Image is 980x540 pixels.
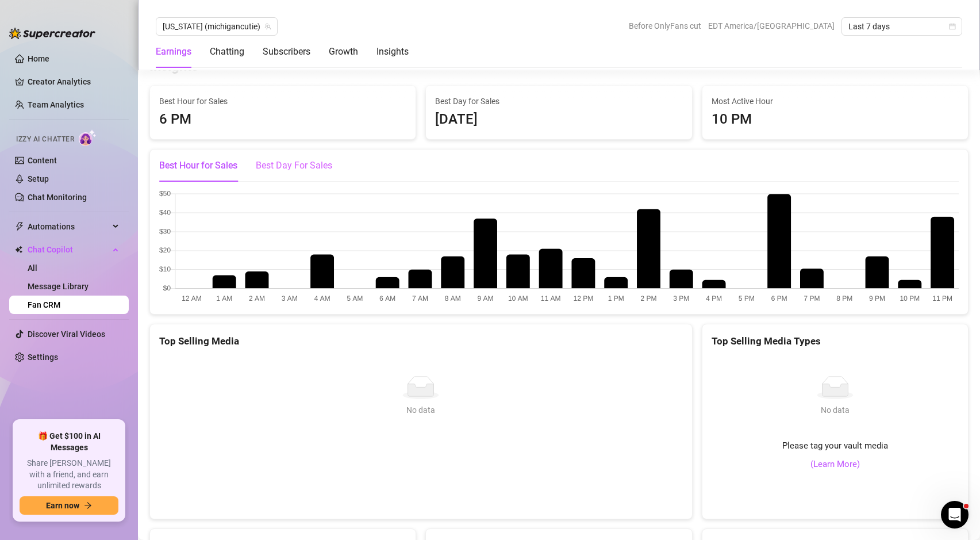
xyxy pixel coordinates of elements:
[159,334,683,349] div: Top Selling Media
[79,129,97,146] img: AI Chatter
[20,431,118,453] span: 🎁 Get $100 in AI Messages
[817,404,854,416] div: No data
[15,246,22,254] img: Chat Copilot
[264,23,271,30] span: team
[9,28,95,39] img: logo-BBDzfeDw.svg
[329,45,358,59] div: Growth
[163,18,271,35] span: Michigan (michigancutie)
[28,54,49,63] a: Home
[848,18,955,35] span: Last 7 days
[28,193,87,202] a: Chat Monitoring
[28,300,60,309] a: Fan CRM
[159,95,406,108] span: Best Hour for Sales
[435,95,682,108] span: Best Day for Sales
[210,45,244,59] div: Chatting
[263,45,310,59] div: Subscribers
[629,17,701,35] span: Before OnlyFans cut
[159,159,237,173] div: Best Hour for Sales
[28,217,109,236] span: Automations
[941,501,969,528] iframe: Intercom live chat
[708,17,835,35] span: EDT America/[GEOGRAPHIC_DATA]
[28,156,57,165] a: Content
[712,334,959,349] div: Top Selling Media Types
[28,72,120,91] a: Creator Analytics
[164,404,678,416] div: No data
[156,45,191,59] div: Earnings
[712,109,959,131] div: 10 PM
[46,501,79,510] span: Earn now
[810,458,860,472] a: (Learn More)
[20,496,118,515] button: Earn nowarrow-right
[28,174,49,183] a: Setup
[435,109,682,131] div: [DATE]
[28,282,89,291] a: Message Library
[28,353,58,362] a: Settings
[28,100,84,109] a: Team Analytics
[16,134,74,145] span: Izzy AI Chatter
[159,109,406,131] div: 6 PM
[712,95,959,108] span: Most Active Hour
[256,159,332,173] div: Best Day For Sales
[28,263,37,273] a: All
[20,458,118,492] span: Share [PERSON_NAME] with a friend, and earn unlimited rewards
[782,439,888,453] span: Please tag your vault media
[84,501,92,510] span: arrow-right
[949,23,956,30] span: calendar
[15,222,24,231] span: thunderbolt
[28,240,109,259] span: Chat Copilot
[28,330,105,339] a: Discover Viral Videos
[376,45,409,59] div: Insights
